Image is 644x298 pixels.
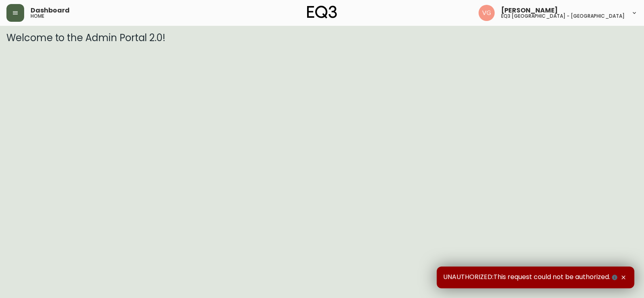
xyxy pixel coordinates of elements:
[501,7,558,14] span: [PERSON_NAME]
[31,7,70,14] span: Dashboard
[307,6,337,19] img: logo
[501,14,625,19] h5: eq3 [GEOGRAPHIC_DATA] - [GEOGRAPHIC_DATA]
[31,14,44,19] h5: home
[6,32,638,44] h3: Welcome to the Admin Portal 2.0!
[443,273,619,282] span: UNAUTHORIZED:This request could not be authorized.
[479,5,495,21] img: 876f05e53c5b52231d7ee1770617069b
